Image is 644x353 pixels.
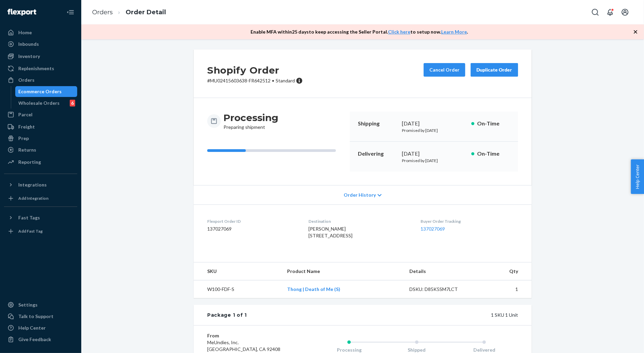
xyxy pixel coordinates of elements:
div: Inventory [18,53,40,60]
dd: 137027069 [207,225,298,232]
dt: From [207,332,288,339]
div: [DATE] [402,120,466,128]
button: Duplicate Order [471,63,518,77]
span: [PERSON_NAME] [STREET_ADDRESS] [308,226,352,238]
button: Help Center [631,159,644,194]
a: Thong | Death of Me (S) [287,286,340,292]
p: On-Time [477,120,510,128]
div: Orders [18,77,35,83]
a: Returns [4,144,77,155]
span: Standard [276,78,295,83]
div: Returns [18,146,36,153]
div: Preparing shipment [223,112,278,131]
p: Delivering [358,150,396,158]
p: Shipping [358,120,396,128]
p: Promised by [DATE] [402,128,466,133]
div: Help Center [18,325,46,331]
button: Cancel Order [424,63,465,77]
a: Reporting [4,157,77,168]
button: Open notifications [603,5,617,19]
th: Product Name [282,262,404,280]
span: • [272,78,274,83]
a: Help Center [4,322,77,333]
a: Prep [4,133,77,144]
p: Promised by [DATE] [402,158,466,163]
span: MeUndies, Inc. [GEOGRAPHIC_DATA], CA 92408 [207,339,280,352]
div: Replenishments [18,65,54,72]
div: Add Integration [18,195,48,201]
button: Fast Tags [4,212,77,223]
button: Open Search Box [588,5,602,19]
button: Close Navigation [64,5,77,19]
a: Add Fast Tag [4,226,77,237]
div: Freight [18,123,35,130]
a: Freight [4,121,77,132]
dt: Destination [308,218,409,224]
div: Fast Tags [18,214,40,221]
div: [DATE] [402,150,466,158]
h2: Shopify Order [207,63,303,77]
div: 1 SKU 1 Unit [247,312,518,318]
p: # MU02415603638-FR642512 [207,77,303,84]
div: Talk to Support [18,313,53,320]
a: Ecommerce Orders [15,86,78,97]
button: Open account menu [618,5,632,19]
a: Wholesale Orders6 [15,98,78,109]
img: Flexport logo [7,9,36,16]
div: Duplicate Order [476,66,512,73]
div: Inbounds [18,41,39,47]
div: Parcel [18,111,33,118]
button: Give Feedback [4,334,77,345]
a: Click here [388,29,410,35]
div: DSKU: D85K5SM7LCT [410,286,473,293]
th: Details [404,262,479,280]
div: Home [18,29,32,36]
a: Inbounds [4,39,77,50]
a: Home [4,27,77,38]
div: Settings [18,301,38,308]
div: Wholesale Orders [19,100,60,106]
a: Settings [4,299,77,310]
div: Integrations [18,181,47,188]
a: 137027069 [421,226,445,232]
a: Orders [92,8,113,16]
th: Qty [478,262,532,280]
a: Order Detail [126,8,166,16]
div: Package 1 of 1 [207,312,247,318]
p: Enable MFA within 25 days to keep accessing the Seller Portal. to setup now. . [251,28,468,35]
div: Ecommerce Orders [19,88,62,95]
ol: breadcrumbs [87,2,171,22]
a: Inventory [4,51,77,62]
a: Orders [4,75,77,85]
dt: Buyer Order Tracking [421,218,518,224]
div: Give Feedback [18,336,51,343]
a: Learn More [441,29,467,35]
div: Add Fast Tag [18,228,43,234]
a: Talk to Support [4,311,77,322]
div: Reporting [18,159,41,165]
button: Integrations [4,179,77,190]
div: Prep [18,135,29,142]
div: 6 [70,100,75,106]
p: On-Time [477,150,510,158]
td: W100-FDF-S [194,280,282,298]
td: 1 [478,280,532,298]
a: Add Integration [4,193,77,204]
dt: Flexport Order ID [207,218,298,224]
span: Order History [344,192,376,198]
a: Parcel [4,109,77,120]
a: Replenishments [4,63,77,74]
h3: Processing [223,112,278,124]
th: SKU [194,262,282,280]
